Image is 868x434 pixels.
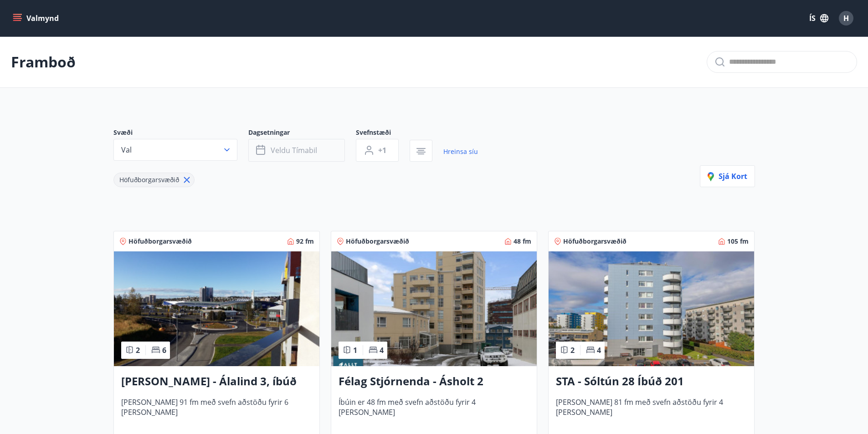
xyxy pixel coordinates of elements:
span: Svæði [113,128,248,139]
span: Svefnstæði [356,128,410,139]
span: [PERSON_NAME] 91 fm með svefn aðstöðu fyrir 6 [PERSON_NAME] [121,397,312,427]
span: Val [121,145,132,155]
span: H [843,13,849,23]
span: Höfuðborgarsvæðið [119,175,179,184]
span: 2 [136,345,140,355]
button: menu [11,10,62,26]
span: Veldu tímabil [271,145,317,155]
h3: [PERSON_NAME] - Álalind 3, íbúð 307 [121,373,312,390]
button: Val [113,139,237,161]
span: +1 [378,145,386,155]
a: Hreinsa síu [443,142,478,162]
span: Sjá kort [708,171,747,181]
div: Höfuðborgarsvæðið [113,173,195,187]
span: 92 fm [296,237,314,246]
img: Paella dish [331,251,537,366]
span: 105 fm [727,237,749,246]
span: Höfuðborgarsvæðið [346,237,409,246]
p: Framboð [11,52,76,72]
span: [PERSON_NAME] 81 fm með svefn aðstöðu fyrir 4 [PERSON_NAME] [556,397,747,427]
span: 2 [570,345,575,355]
span: Íbúin er 48 fm með svefn aðstöðu fyrir 4 [PERSON_NAME] [339,397,529,427]
span: 1 [353,345,357,355]
span: Dagsetningar [248,128,356,139]
button: Sjá kort [700,165,755,187]
span: 4 [597,345,601,355]
h3: STA - Sóltún 28 Íbúð 201 [556,373,747,390]
button: H [835,7,857,29]
img: Paella dish [549,251,754,366]
span: 48 fm [514,237,531,246]
span: 6 [162,345,166,355]
img: Paella dish [114,251,319,366]
h3: Félag Stjórnenda - Ásholt 2 [339,373,529,390]
span: Höfuðborgarsvæðið [128,237,192,246]
button: Veldu tímabil [248,139,345,162]
button: ÍS [804,10,833,26]
span: 4 [380,345,384,355]
button: +1 [356,139,399,162]
span: Höfuðborgarsvæðið [563,237,627,246]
